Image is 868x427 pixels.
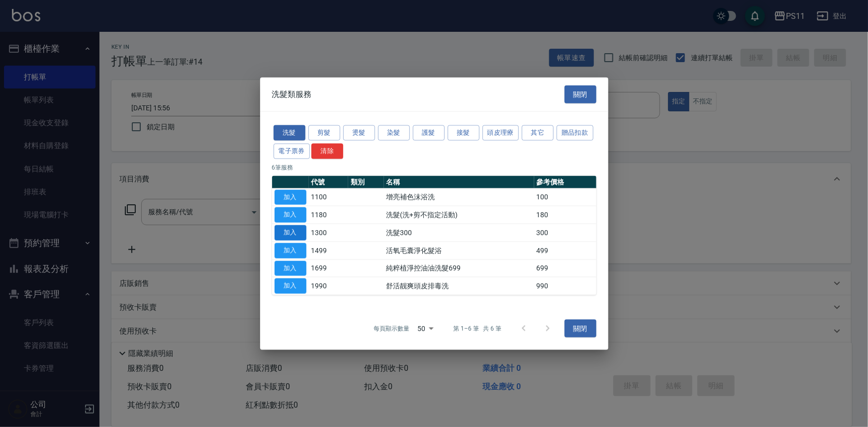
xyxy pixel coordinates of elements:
[448,125,480,141] button: 接髮
[272,163,596,171] p: 6 筆服務
[275,260,306,276] button: 加入
[384,277,534,295] td: 舒活靓爽頭皮排毒洗
[565,85,596,103] button: 關閉
[413,315,437,342] div: 50
[534,175,596,188] th: 參考價格
[534,206,596,224] td: 180
[275,243,306,258] button: 加入
[311,143,343,159] button: 清除
[309,242,348,259] td: 1499
[378,125,410,141] button: 染髮
[522,125,554,141] button: 其它
[309,188,348,206] td: 1100
[557,125,593,141] button: 贈品扣款
[274,125,305,141] button: 洗髮
[384,259,534,277] td: 純粹植淨控油油洗髮699
[565,320,596,338] button: 關閉
[384,224,534,242] td: 洗髮300
[534,277,596,295] td: 990
[275,189,306,205] button: 加入
[534,259,596,277] td: 699
[384,242,534,259] td: 活氧毛囊淨化髮浴
[343,125,375,141] button: 燙髮
[309,277,348,295] td: 1990
[534,188,596,206] td: 100
[374,324,409,333] p: 每頁顯示數量
[275,278,306,294] button: 加入
[308,125,340,141] button: 剪髮
[384,175,534,188] th: 名稱
[534,224,596,242] td: 300
[534,242,596,259] td: 499
[413,125,445,141] button: 護髮
[384,188,534,206] td: 增亮補色沫浴洗
[482,125,519,141] button: 頭皮理療
[275,207,306,223] button: 加入
[384,206,534,224] td: 洗髮(洗+剪不指定活動)
[309,175,348,188] th: 代號
[309,206,348,224] td: 1180
[274,143,310,159] button: 電子票券
[272,89,312,99] span: 洗髮類服務
[453,324,501,333] p: 第 1–6 筆 共 6 筆
[309,224,348,242] td: 1300
[309,259,348,277] td: 1699
[275,225,306,241] button: 加入
[348,175,384,188] th: 類別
